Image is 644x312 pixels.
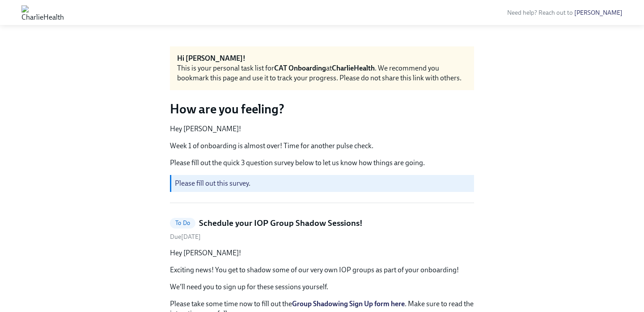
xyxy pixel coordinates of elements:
p: Week 1 of onboarding is almost over! Time for another pulse check. [170,141,474,151]
p: . [175,179,470,188]
div: This is your personal task list for at . We recommend you bookmark this page and use it to track ... [177,63,467,83]
p: Hey [PERSON_NAME]! [170,248,474,258]
h5: Schedule your IOP Group Shadow Sessions! [199,217,363,229]
strong: CAT Onboarding [274,64,326,72]
p: Please fill out the quick 3 question survey below to let us know how things are going. [170,158,474,168]
a: Please fill out this survey [175,179,249,187]
strong: Hi [PERSON_NAME]! [177,54,246,62]
p: Exciting news! You get to shadow some of our very own IOP groups as part of your onboarding! [170,265,474,275]
h3: How are you feeling? [170,101,474,117]
a: To DoSchedule your IOP Group Shadow Sessions!Due[DATE] [170,217,474,241]
span: Tuesday, October 7th 2025, 9:00 am [170,233,201,241]
p: Hey [PERSON_NAME]! [170,124,474,134]
span: To Do [170,220,195,226]
a: Group Shadowing Sign Up form here [292,300,405,308]
strong: CharlieHealth [332,64,375,72]
p: We'll need you to sign up for these sessions yourself. [170,282,474,292]
img: CharlieHealth [21,5,64,20]
a: [PERSON_NAME] [574,9,623,17]
span: Need help? Reach out to [507,9,623,17]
